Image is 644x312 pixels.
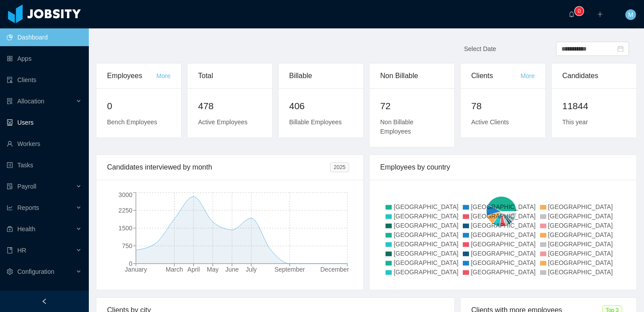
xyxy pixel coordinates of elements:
a: icon: profileTasks [7,156,82,174]
span: [GEOGRAPHIC_DATA] [394,231,458,238]
i: icon: calendar [617,46,624,52]
a: icon: appstoreApps [7,50,82,67]
span: [GEOGRAPHIC_DATA] [548,213,613,220]
tspan: June [225,266,239,273]
span: 2025 [330,162,349,172]
tspan: December [320,266,349,273]
span: Allocation [17,98,44,105]
tspan: April [187,266,200,273]
i: icon: medicine-box [7,226,13,232]
tspan: 2250 [119,207,132,214]
div: Clients [471,63,521,88]
i: icon: solution [7,98,13,104]
tspan: March [166,266,183,273]
div: Billable [289,63,353,88]
div: Total [198,63,262,88]
span: Payroll [17,183,36,190]
tspan: May [207,266,219,273]
h2: 0 [107,99,171,113]
a: icon: auditClients [7,71,82,89]
h2: 78 [471,99,535,113]
span: HR [17,247,26,254]
tspan: 3000 [119,191,132,198]
span: Non Billable Employees [380,118,413,135]
span: Active Employees [198,118,247,126]
span: [GEOGRAPHIC_DATA] [394,269,458,276]
span: [GEOGRAPHIC_DATA] [394,222,458,229]
span: [GEOGRAPHIC_DATA] [471,259,536,266]
a: icon: pie-chartDashboard [7,28,82,46]
span: This year [562,118,588,126]
span: Active Clients [471,118,509,126]
span: [GEOGRAPHIC_DATA] [394,259,458,266]
tspan: 1500 [119,225,132,232]
span: Bench Employees [107,118,157,126]
span: [GEOGRAPHIC_DATA] [471,269,536,276]
span: [GEOGRAPHIC_DATA] [548,250,613,257]
h2: 478 [198,99,262,113]
a: More [156,72,171,79]
div: Candidates interviewed by month [107,155,330,180]
span: [GEOGRAPHIC_DATA] [394,203,458,210]
span: [GEOGRAPHIC_DATA] [548,259,613,266]
div: Employees by country [380,155,626,180]
tspan: July [246,266,257,273]
span: [GEOGRAPHIC_DATA] [394,213,458,220]
span: [GEOGRAPHIC_DATA] [548,231,613,238]
span: [GEOGRAPHIC_DATA] [471,250,536,257]
h2: 406 [289,99,353,113]
span: Health [17,225,35,233]
i: icon: book [7,247,13,253]
a: More [521,72,535,79]
tspan: September [274,266,305,273]
span: Billable Employees [289,118,342,126]
tspan: 0 [129,260,132,267]
span: M [628,9,633,20]
div: Non Billable [380,63,444,88]
span: Configuration [17,268,54,275]
a: icon: userWorkers [7,135,82,153]
i: icon: setting [7,269,13,275]
i: icon: file-protect [7,183,13,190]
span: Select Date [464,45,496,52]
h2: 11844 [562,99,626,113]
span: [GEOGRAPHIC_DATA] [394,241,458,248]
span: [GEOGRAPHIC_DATA] [471,213,536,220]
span: [GEOGRAPHIC_DATA] [548,269,613,276]
span: Reports [17,204,39,211]
sup: 0 [575,7,584,16]
span: [GEOGRAPHIC_DATA] [471,222,536,229]
i: icon: bell [568,11,575,17]
i: icon: plus [597,11,603,17]
a: icon: robotUsers [7,114,82,131]
span: [GEOGRAPHIC_DATA] [548,241,613,248]
span: [GEOGRAPHIC_DATA] [548,222,613,229]
tspan: 750 [122,242,133,249]
span: [GEOGRAPHIC_DATA] [471,203,536,210]
tspan: January [125,266,147,273]
span: [GEOGRAPHIC_DATA] [471,231,536,238]
div: Candidates [562,63,626,88]
h2: 72 [380,99,444,113]
i: icon: line-chart [7,205,13,211]
span: [GEOGRAPHIC_DATA] [394,250,458,257]
span: [GEOGRAPHIC_DATA] [471,241,536,248]
span: [GEOGRAPHIC_DATA] [548,203,613,210]
div: Employees [107,63,156,88]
